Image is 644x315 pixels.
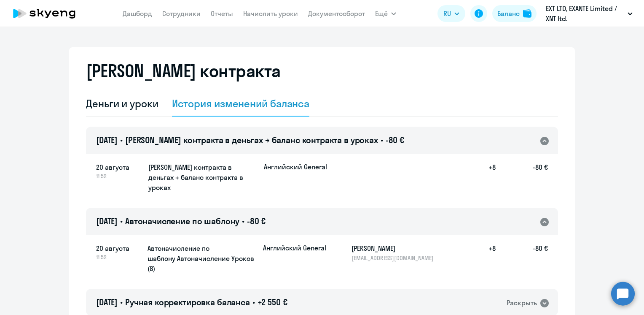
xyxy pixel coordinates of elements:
span: -80 € [247,216,266,226]
span: -80 € [386,135,404,145]
span: Ещё [375,8,388,19]
h5: [PERSON_NAME] контракта в деньгах → баланс контракта в уроках [148,162,257,193]
span: 11:52 [96,253,141,261]
span: • [242,216,244,226]
a: Документооборот [308,9,365,18]
h5: [PERSON_NAME] [352,243,438,253]
button: Ещё [375,5,396,22]
span: [DATE] [96,135,118,145]
span: 11:52 [96,172,142,180]
h2: [PERSON_NAME] контракта [86,61,281,81]
span: Ручная корректировка баланса [125,297,250,307]
span: • [120,135,123,145]
p: Английский General [264,162,327,171]
div: Раскрыть [507,298,537,308]
span: • [120,297,123,307]
p: [EMAIL_ADDRESS][DOMAIN_NAME] [352,254,438,262]
p: Английский General [263,243,326,253]
span: [DATE] [96,297,118,307]
a: Сотрудники [162,9,201,18]
span: +2 550 € [258,297,287,307]
span: [DATE] [96,216,118,226]
span: 20 августа [96,243,141,253]
h5: Автоначисление по шаблону Автоначисление Уроков (8) [148,243,256,274]
h5: +8 [469,243,496,262]
span: Автоначисление по шаблону [125,216,239,226]
h5: -80 € [496,162,548,193]
img: balance [523,9,531,18]
span: [PERSON_NAME] контракта в деньгах → баланс контракта в уроках [125,135,378,145]
button: RU [437,5,465,22]
span: • [252,297,255,307]
button: EXT LTD, ‎EXANTE Limited / XNT ltd. [542,3,637,24]
h5: +8 [469,162,496,193]
span: • [120,216,123,226]
span: 20 августа [96,162,142,172]
a: Начислить уроки [243,9,298,18]
h5: -80 € [496,243,548,262]
span: RU [443,8,451,19]
div: Баланс [497,8,520,19]
button: Балансbalance [492,5,537,22]
a: Отчеты [211,9,233,18]
a: Дашборд [123,9,152,18]
div: История изменений баланса [172,97,310,110]
span: • [381,135,383,145]
p: EXT LTD, ‎EXANTE Limited / XNT ltd. [546,3,624,24]
div: Деньги и уроки [86,97,158,110]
